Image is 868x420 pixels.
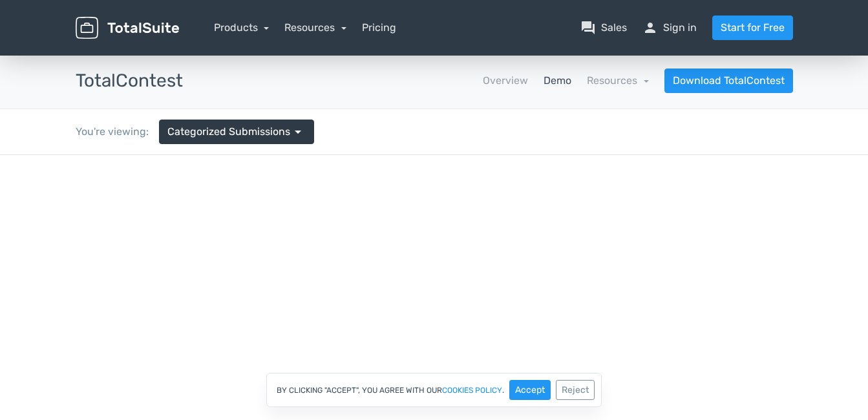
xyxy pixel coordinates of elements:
a: Pricing [362,20,396,36]
span: person [642,20,658,36]
a: cookies policy [442,386,502,394]
a: Demo [544,73,571,89]
a: Categorized Submissions arrow_drop_down [159,120,314,144]
a: personSign in [642,20,697,36]
img: TotalSuite for WordPress [76,17,179,39]
button: Reject [556,380,595,400]
a: Resources [284,21,346,34]
span: arrow_drop_down [290,124,306,140]
a: Resources [587,74,649,87]
div: You're viewing: [76,124,159,140]
a: question_answerSales [580,20,627,36]
h3: TotalContest [76,71,183,91]
div: By clicking "Accept", you agree with our . [266,373,602,407]
span: Categorized Submissions [167,124,290,140]
button: Accept [509,380,551,400]
span: question_answer [580,20,596,36]
a: Download TotalContest [664,68,793,93]
a: Start for Free [712,16,793,40]
a: Overview [483,73,528,89]
a: Products [214,21,270,34]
